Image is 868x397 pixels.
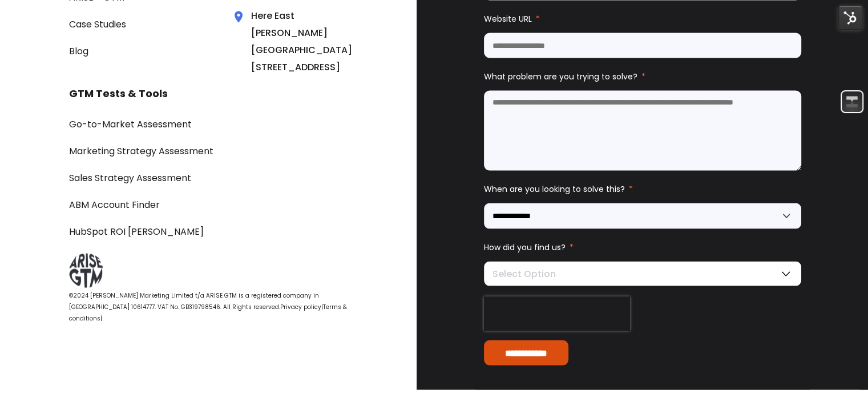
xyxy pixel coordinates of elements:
div: Navigation Menu [69,115,362,240]
div: Select Option [484,262,801,286]
div: Domain Overview [43,67,102,75]
div: Domain: [DOMAIN_NAME] [30,30,126,39]
img: website_grey.svg [18,30,27,39]
span: How did you find us? [484,242,566,253]
div: v 4.0.25 [32,18,56,27]
div: Keywords by Traffic [126,67,192,75]
span: | [321,303,323,311]
a: Sales Strategy Assessment [69,171,191,185]
a: HubSpot ROI [PERSON_NAME] [69,225,204,238]
img: HubSpot Tools Menu Toggle [838,6,862,30]
img: logo_orange.svg [18,18,27,27]
span: Website URL [484,13,532,25]
a: ABM Account Finder [69,198,160,211]
div: Here East [PERSON_NAME] [GEOGRAPHIC_DATA][STREET_ADDRESS] [232,7,324,76]
img: ARISE GTM logo grey [69,254,103,288]
span: ©2024 [PERSON_NAME] Marketing Limited t/a ARISE GTM is a registered company in [GEOGRAPHIC_DATA] ... [69,291,319,311]
a: Go-to-Market Assessment [69,118,192,131]
img: tab_keywords_by_traffic_grey.svg [114,66,123,75]
a: Privacy policy [280,303,321,311]
span: What problem are you trying to solve? [484,71,637,82]
h3: GTM Tests & Tools [69,85,362,102]
span: When are you looking to solve this? [484,183,625,195]
iframe: reCAPTCHA [484,296,630,331]
a: Case Studies [69,18,126,31]
a: Blog [69,45,88,58]
div: | [69,290,362,324]
img: tab_domain_overview_orange.svg [31,66,40,75]
a: Terms & conditions [69,303,347,323]
a: Marketing Strategy Assessment [69,145,213,158]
